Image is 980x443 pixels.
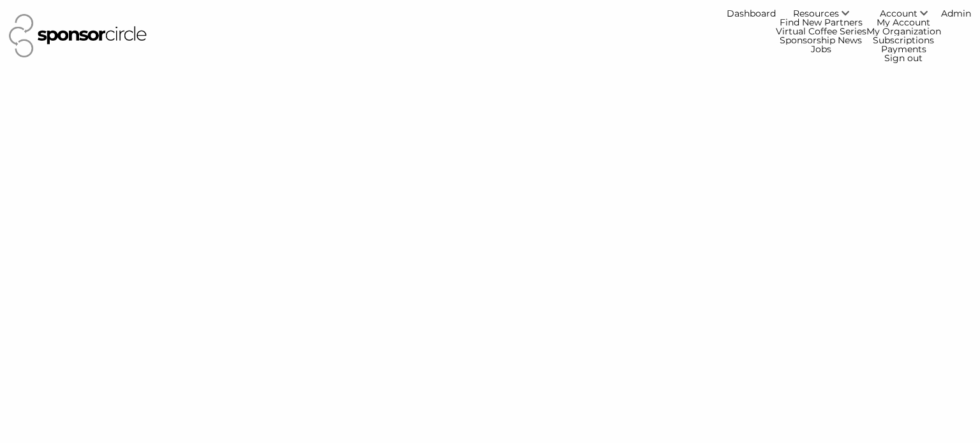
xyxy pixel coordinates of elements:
span: Resources [793,8,839,19]
a: Admin [941,9,971,18]
a: Account [866,9,941,18]
a: Payments [866,45,941,54]
a: Dashboard [727,9,776,18]
a: Virtual Coffee Series [776,27,866,36]
a: Jobs [776,45,866,54]
a: My Organization [866,27,941,36]
a: Sponsorship News [776,36,866,45]
span: Account [880,8,917,19]
a: Sign out [866,54,941,62]
img: Sponsor Circle Logo [9,14,147,57]
a: Subscriptions [866,36,941,45]
a: My Account [866,18,941,27]
a: Find New Partners [776,18,866,27]
a: Resources [776,9,866,18]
